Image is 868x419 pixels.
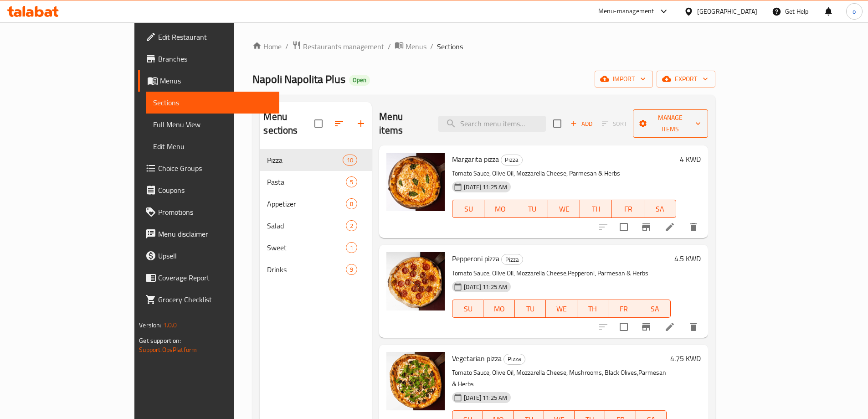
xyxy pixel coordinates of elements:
button: TU [515,300,546,318]
span: Sections [437,41,463,52]
span: Restaurants management [303,41,384,52]
a: Upsell [138,245,279,267]
a: Coverage Report [138,267,279,289]
button: SU [452,200,484,218]
span: Menu disclaimer [158,228,272,239]
span: Napoli Napolita Plus [252,69,345,89]
span: Choice Groups [158,163,272,174]
button: Manage items [633,109,708,138]
div: Pizza [501,254,523,265]
button: FR [612,200,644,218]
h6: 4 KWD [680,153,701,166]
span: Pizza [501,155,522,165]
p: Tomato Sauce, Olive Oil, Mozzarella Cheese,Pepperoni, Parmesan & Herbs [452,268,670,279]
a: Edit Menu [146,135,279,157]
button: SU [452,300,483,318]
span: Select to update [614,317,633,336]
span: Version: [139,319,161,331]
button: delete [683,216,704,238]
img: Vegetarian pizza [386,352,445,410]
span: TU [519,302,542,316]
button: Add section [350,113,372,134]
h6: 4.75 KWD [670,352,701,365]
div: Appetizer8 [260,193,372,215]
span: Get support on: [139,335,181,347]
div: Pasta5 [260,171,372,193]
p: Tomato Sauce, Olive Oil, Mozzarella Cheese, Mushrooms, Black Olives,Parmesan & Herbs [452,367,666,390]
a: Grocery Checklist [138,289,279,310]
div: Pizza [267,155,343,166]
div: items [346,198,357,209]
button: WE [546,300,577,318]
button: SA [644,200,676,218]
a: Edit Restaurant [138,26,279,48]
a: Promotions [138,201,279,223]
a: Branches [138,48,279,70]
div: items [346,220,357,231]
span: 1 [346,243,357,252]
span: MO [487,302,511,316]
span: o [853,6,856,16]
div: Drinks [267,264,346,275]
span: Margarita pizza [452,152,499,166]
span: Pepperoni pizza [452,252,499,265]
a: Menu disclaimer [138,223,279,245]
span: Menus [160,75,272,86]
div: items [343,155,357,166]
span: Menus [406,41,426,52]
span: Edit Menu [153,141,272,152]
a: Choice Groups [138,157,279,179]
span: Sections [153,97,272,108]
span: FR [616,202,640,216]
span: Sweet [267,242,346,253]
span: MO [488,202,513,216]
span: WE [552,202,576,216]
span: TH [581,302,605,316]
span: [DATE] 11:25 AM [460,393,511,402]
div: Sweet1 [260,237,372,259]
div: Menu-management [598,6,654,17]
span: Salad [267,220,346,231]
button: MO [484,200,516,218]
button: WE [548,200,580,218]
span: [DATE] 11:25 AM [460,283,511,291]
nav: breadcrumb [252,41,715,52]
div: Pizza10 [260,149,372,171]
span: 10 [343,156,357,165]
img: Pepperoni pizza [386,252,445,310]
input: search [438,116,546,132]
span: Promotions [158,207,272,217]
span: Coupons [158,185,272,196]
span: Appetizer [267,198,346,209]
h2: Menu items [379,110,427,137]
button: import [595,71,653,88]
div: Pizza [503,354,525,365]
span: Pizza [502,254,523,265]
button: delete [683,316,704,338]
span: Pizza [504,354,525,364]
span: WE [550,302,573,316]
div: items [346,176,357,187]
span: Pasta [267,176,346,187]
span: Select section [548,114,567,133]
span: Coverage Report [158,272,272,283]
span: Full Menu View [153,119,272,130]
span: 5 [346,178,357,186]
li: / [430,41,433,52]
button: export [657,71,715,88]
span: 1.0.0 [163,319,177,331]
span: TU [520,202,544,216]
a: Support.OpsPlatform [139,344,197,356]
button: Branch-specific-item [635,216,657,238]
span: Add item [567,117,596,131]
div: items [346,264,357,275]
div: Open [349,75,370,86]
span: [DATE] 11:25 AM [460,183,511,191]
span: import [602,73,646,85]
h6: 4.5 KWD [674,252,701,265]
a: Restaurants management [292,41,384,52]
a: Edit menu item [664,321,675,332]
